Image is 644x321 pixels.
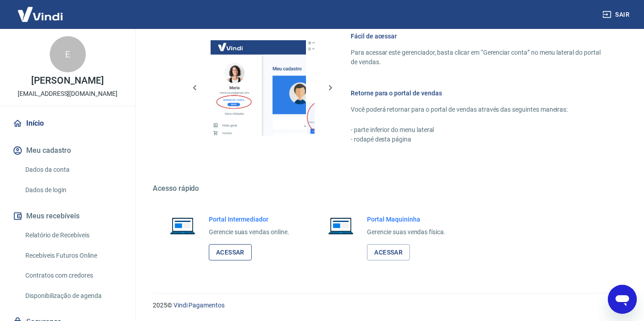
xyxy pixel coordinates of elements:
p: [EMAIL_ADDRESS][DOMAIN_NAME] [18,89,118,99]
a: Vindi Pagamentos [174,302,225,309]
img: Imagem da dashboard mostrando o botão de gerenciar conta na sidebar no lado esquerdo [211,40,306,136]
p: 2025 © [153,301,622,310]
img: Imagem de um notebook aberto [164,215,202,236]
a: Contratos com credores [22,266,124,285]
a: Dados da conta [22,160,124,179]
a: Dados de login [22,181,124,199]
button: Meu cadastro [11,141,124,160]
p: Gerencie suas vendas online. [209,227,289,237]
p: Você poderá retornar para o portal de vendas através das seguintes maneiras: [351,105,601,114]
img: Vindi [11,0,70,28]
a: Recebíveis Futuros Online [22,246,124,265]
p: - rodapé desta página [351,135,601,144]
p: [PERSON_NAME] [31,76,103,85]
a: Acessar [367,244,410,261]
div: E [50,36,86,72]
img: Imagem de um notebook aberto [322,215,360,236]
a: Relatório de Recebíveis [22,226,124,245]
button: Sair [601,6,633,23]
a: Acessar [209,244,252,261]
h6: Portal Intermediador [209,215,289,224]
h6: Fácil de acessar [351,32,601,41]
h5: Acesso rápido [153,184,622,193]
p: Gerencie suas vendas física. [367,227,446,237]
button: Meus recebíveis [11,206,124,226]
img: Imagem da dashboard mostrando um botão para voltar ao gerenciamento de vendas da maquininha com o... [306,40,401,136]
iframe: Botão para abrir a janela de mensagens [608,285,637,314]
p: - parte inferior do menu lateral [351,125,601,135]
h6: Portal Maquininha [367,215,446,224]
a: Disponibilização de agenda [22,287,124,305]
h6: Retorne para o portal de vendas [351,89,601,98]
a: Início [11,113,124,133]
p: Para acessar este gerenciador, basta clicar em “Gerenciar conta” no menu lateral do portal de ven... [351,48,601,67]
